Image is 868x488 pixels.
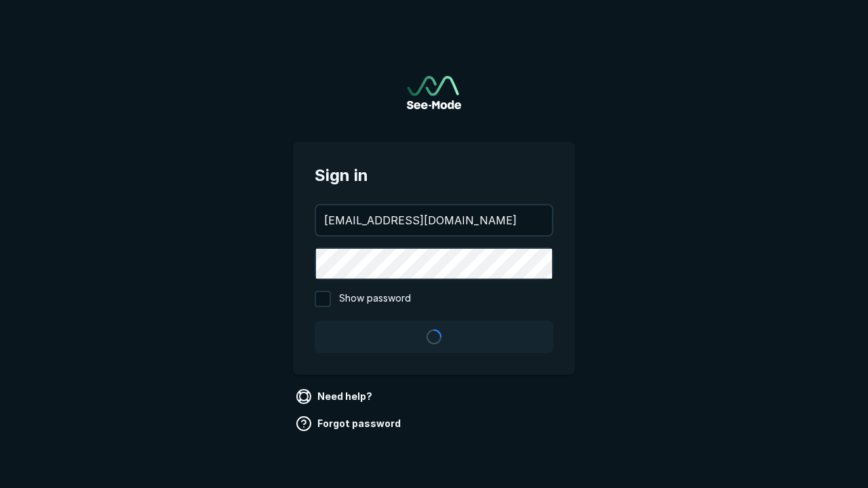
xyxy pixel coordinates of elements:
span: Sign in [315,163,553,188]
a: Need help? [293,386,378,407]
span: Show password [339,291,411,307]
input: your@email.com [316,205,552,235]
a: Go to sign in [407,76,461,109]
img: See-Mode Logo [407,76,461,109]
a: Forgot password [293,413,406,434]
